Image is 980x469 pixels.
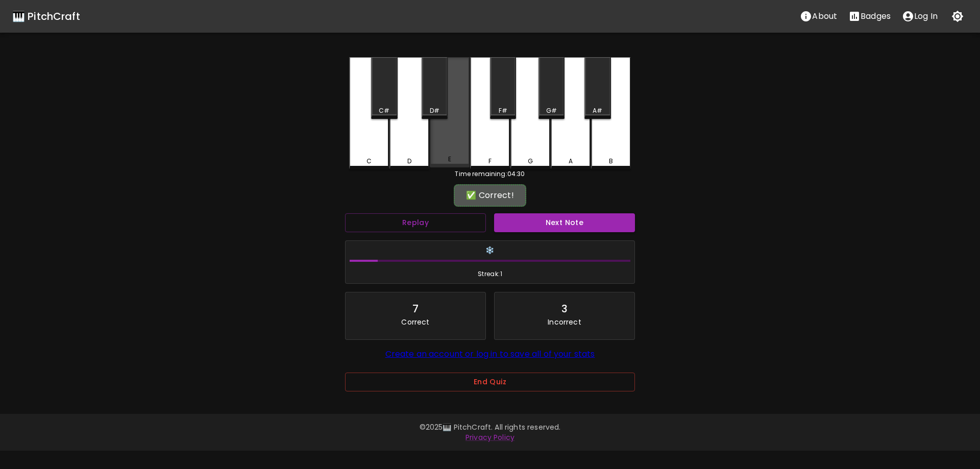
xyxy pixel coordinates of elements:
[459,189,521,202] div: ✅ Correct!
[345,213,486,232] button: Replay
[914,10,938,22] p: Log In
[861,10,891,22] p: Badges
[609,157,613,166] div: B
[385,348,595,360] a: Create an account or log in to save all of your stats
[196,422,784,432] p: © 2025 🎹 PitchCraft. All rights reserved.
[407,157,411,166] div: D
[465,432,514,442] a: Privacy Policy
[546,106,557,115] div: G#
[379,106,389,115] div: C#
[448,155,451,164] div: E
[401,317,429,327] p: Correct
[494,213,635,232] button: Next Note
[345,373,635,391] button: End Quiz
[350,245,630,256] h6: ❄️
[812,10,837,22] p: About
[569,157,573,166] div: A
[349,169,631,179] div: Time remaining: 04:30
[412,301,419,317] div: 7
[561,301,568,317] div: 3
[794,6,843,27] button: About
[499,106,507,115] div: F#
[528,157,533,166] div: G
[593,106,602,115] div: A#
[843,6,896,27] button: Stats
[488,157,492,166] div: F
[12,8,80,24] a: 🎹 PitchCraft
[366,157,372,166] div: C
[896,6,943,27] button: account of current user
[430,106,439,115] div: D#
[548,317,581,327] p: Incorrect
[350,269,630,279] span: Streak: 1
